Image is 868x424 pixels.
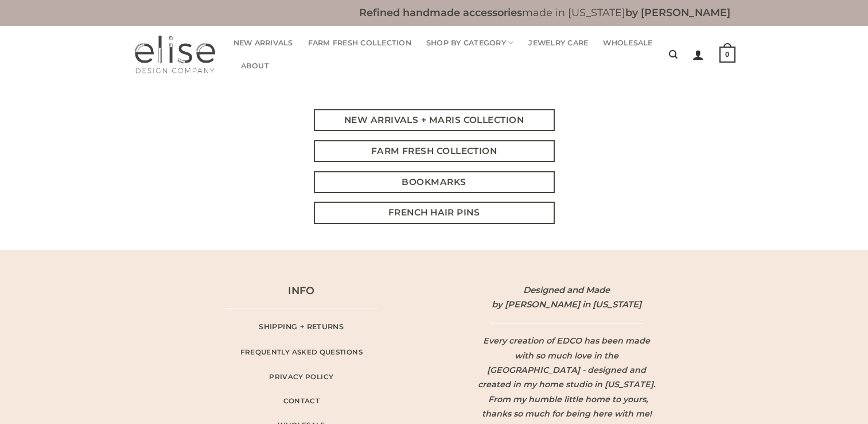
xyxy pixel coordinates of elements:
[314,171,555,193] a: Bookmarks
[283,396,320,407] span: contact
[359,6,522,18] b: Refined handmade accessories
[133,34,216,75] img: Elise Design Company
[344,113,524,128] span: New Arrivals + maris collection
[308,32,411,55] a: Farm Fresh Collection
[314,109,555,131] a: New Arrivals + maris collection
[388,206,480,220] span: French Hair Pins
[233,32,293,55] a: New Arrivals
[241,55,269,78] a: About
[371,144,497,159] span: Farm Fresh Collection
[426,32,514,55] a: Shop By Category
[359,6,730,18] b: made in [US_STATE]
[259,321,344,333] span: Shipping + Returns
[719,47,735,63] strong: 0
[528,32,588,55] a: Jewelry Care
[314,140,555,162] a: Farm Fresh Collection
[478,336,655,419] span: Every creation of EDCO has been made with so much love in the [GEOGRAPHIC_DATA] - designed and cr...
[212,344,390,361] a: Frequently asked questions
[719,38,735,70] a: 0
[669,44,678,65] a: Search
[212,283,390,299] h4: INFO
[492,284,641,310] span: Designed and Made by [PERSON_NAME] in [US_STATE]
[314,202,555,223] a: French Hair Pins
[240,347,363,358] span: Frequently asked questions
[603,32,652,55] a: Wholesale
[212,368,390,386] a: Privacy Policy
[212,392,390,410] a: contact
[402,175,466,190] span: Bookmarks
[269,372,333,383] span: Privacy Policy
[625,6,730,18] b: by [PERSON_NAME]
[212,318,390,336] a: Shipping + Returns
